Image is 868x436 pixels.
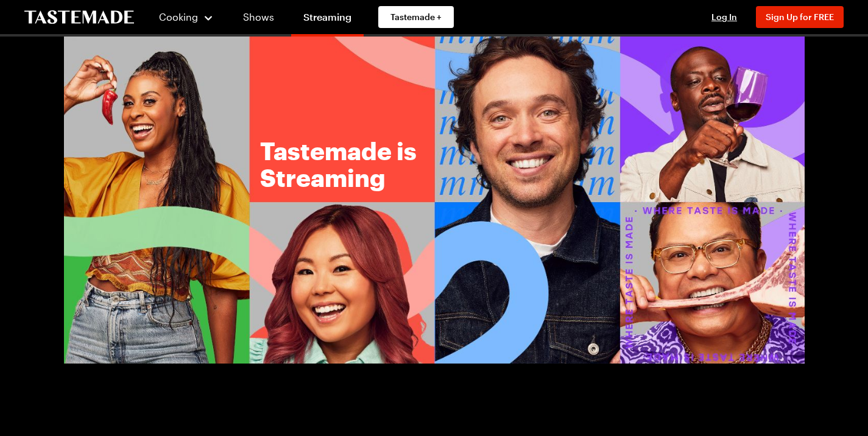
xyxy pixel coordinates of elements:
[378,6,454,28] a: Tastemade +
[158,2,214,32] button: Cooking
[756,6,844,28] button: Sign Up for FREE
[390,11,442,23] span: Tastemade +
[700,11,749,23] button: Log In
[159,11,198,23] span: Cooking
[766,12,834,22] span: Sign Up for FREE
[24,10,134,24] a: To Tastemade Home Page
[291,2,364,37] a: Streaming
[711,12,737,22] span: Log In
[260,138,455,191] h1: Tastemade is Streaming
